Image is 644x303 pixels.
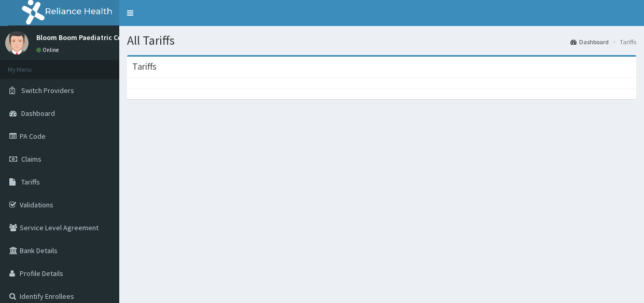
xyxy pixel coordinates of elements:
[21,86,74,95] span: Switch Providers
[21,154,41,164] span: Claims
[610,37,636,46] li: Tariffs
[36,34,135,41] p: Bloom Boom Paediatric Centre
[127,34,636,47] h1: All Tariffs
[570,37,609,46] a: Dashboard
[132,62,157,71] h3: Tariffs
[36,46,61,54] a: Online
[21,177,40,187] span: Tariffs
[21,109,55,118] span: Dashboard
[5,31,29,55] img: User Image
